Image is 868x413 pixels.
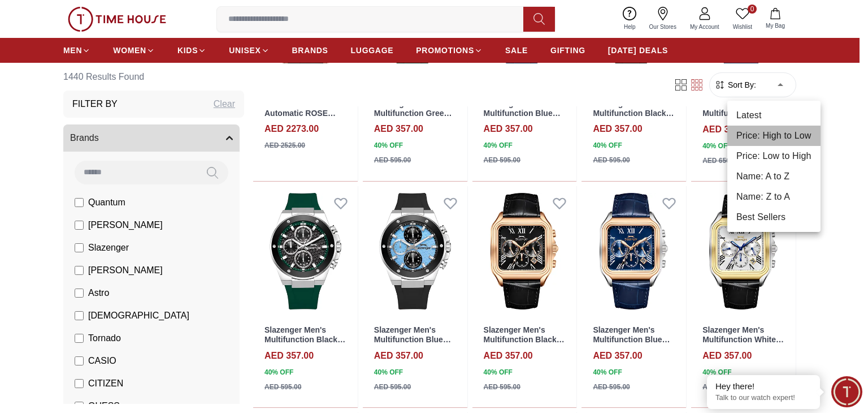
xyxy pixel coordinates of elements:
li: Best Sellers [727,207,821,227]
li: Name: A to Z [727,166,821,187]
li: Price: High to Low [727,126,821,146]
p: Talk to our watch expert! [715,393,811,403]
li: Latest [727,105,821,126]
div: Chat Widget [831,376,862,407]
div: Hey there! [715,381,811,392]
li: Name: Z to A [727,187,821,207]
li: Price: Low to High [727,146,821,166]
